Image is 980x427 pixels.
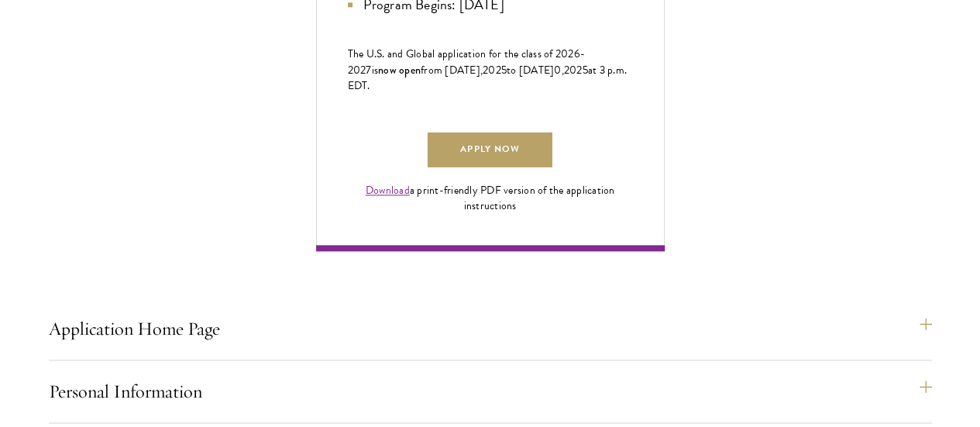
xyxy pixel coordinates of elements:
span: The U.S. and Global application for the class of 202 [348,46,574,62]
span: 6 [574,46,580,62]
span: , [562,62,564,78]
span: is [372,62,379,78]
span: now open [378,62,421,77]
a: Download [366,182,410,198]
span: 202 [483,62,501,78]
span: 5 [583,62,588,78]
a: Apply Now [428,133,552,167]
span: -202 [348,46,586,78]
span: 5 [501,62,507,78]
div: a print-friendly PDF version of the application instructions [348,183,633,214]
span: 0 [554,62,561,78]
span: to [DATE] [507,62,554,78]
button: Application Home Page [49,310,932,347]
span: at 3 p.m. EDT. [348,62,628,94]
span: 7 [366,62,371,78]
span: 202 [564,62,583,78]
button: Personal Information [49,373,932,410]
span: from [DATE], [421,62,483,78]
